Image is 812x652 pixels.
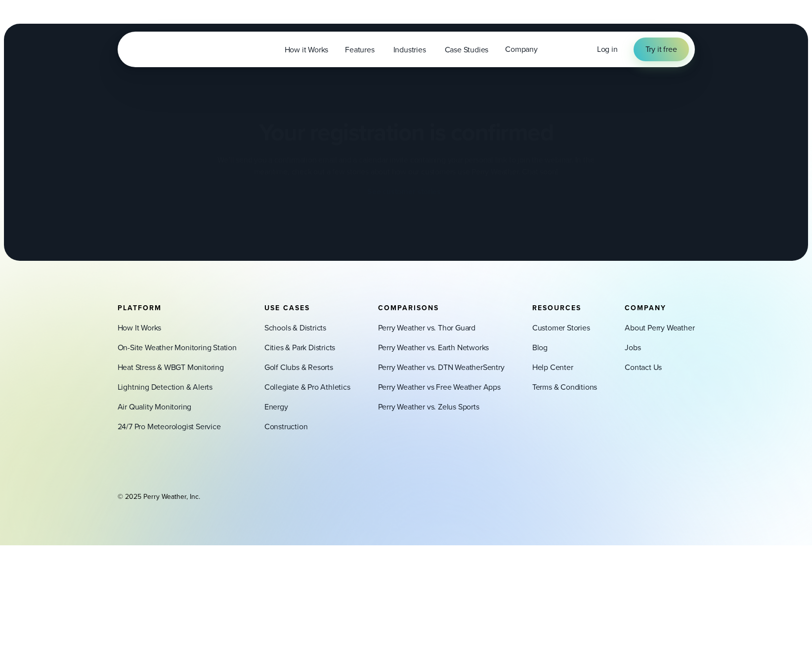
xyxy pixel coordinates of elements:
[264,362,333,373] a: Golf Clubs & Resorts
[445,44,489,56] span: Case Studies
[118,322,162,334] a: How It Works
[378,401,479,413] a: Perry Weather vs. Zelus Sports
[264,421,308,433] a: Construction
[264,381,350,393] a: Collegiate & Pro Athletics
[597,43,618,55] a: Log in
[393,44,426,56] span: Industries
[118,421,221,433] a: 24/7 Pro Meteorologist Service
[378,322,475,334] a: Perry Weather vs. Thor Guard
[532,322,590,334] a: Customer Stories
[597,43,618,55] span: Log in
[532,362,573,373] a: Help Center
[505,43,538,55] span: Company
[276,40,337,60] a: How it Works
[264,401,288,413] a: Energy
[378,342,489,354] a: Perry Weather vs. Earth Networks
[645,43,677,55] span: Try it free
[625,362,662,373] a: Contact Us
[118,362,224,373] a: Heat Stress & WBGT Monitoring
[118,401,192,413] a: Air Quality Monitoring
[118,381,213,393] a: Lightning Detection & Alerts
[378,381,501,393] a: Perry Weather vs Free Weather Apps
[532,381,597,393] a: Terms & Conditions
[625,303,666,313] span: Company
[118,342,237,354] a: On-Site Weather Monitoring Station
[436,40,497,60] a: Case Studies
[118,492,200,502] div: © 2025 Perry Weather, Inc.
[378,303,439,313] span: Comparisons
[625,342,641,354] a: Jobs
[264,322,326,334] a: Schools & Districts
[378,362,505,373] a: Perry Weather vs. DTN WeatherSentry
[532,342,548,354] a: Blog
[264,303,310,313] span: Use Cases
[118,303,162,313] span: Platform
[634,38,689,61] a: Try it free
[345,44,374,56] span: Features
[285,44,329,56] span: How it Works
[264,342,335,354] a: Cities & Park Districts
[532,303,581,313] span: Resources
[625,322,694,334] a: About Perry Weather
